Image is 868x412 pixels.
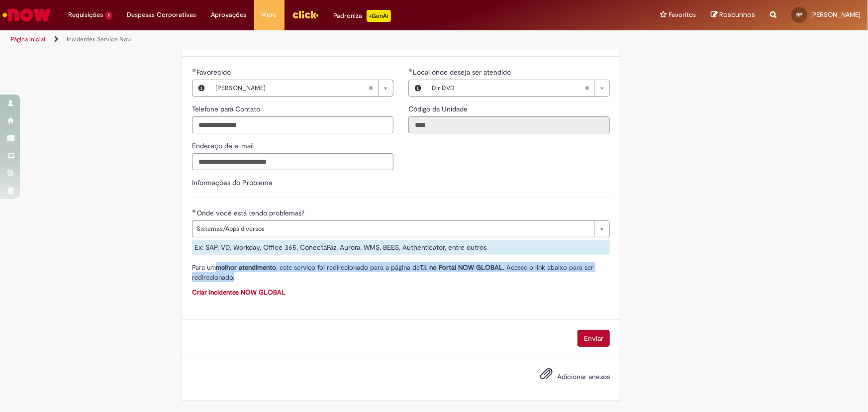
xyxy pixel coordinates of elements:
[409,80,427,96] button: Local onde deseja ser atendido, Visualizar este registro Dir DVD
[105,11,112,20] span: 1
[408,68,413,72] span: Obrigatório Preenchido
[192,68,196,72] span: Obrigatório Preenchido
[537,365,555,388] button: Adicionar anexos
[192,116,393,133] input: Telefone para Contato
[210,80,393,96] a: [PERSON_NAME]Limpar campo Favorecido
[408,116,610,133] input: Código da Unidade
[1,5,52,25] img: ServiceNow
[211,10,247,20] span: Aprovações
[192,263,593,282] span: Para um , este serviço foi redirecionado para a página de . Acesse o link abaixo para ser redirec...
[192,178,272,187] label: Informações do Problema
[67,35,132,43] a: Incidentes Service Now
[432,80,584,96] span: Dir DVD
[292,7,319,22] img: click_logo_yellow_360x200.png
[68,10,103,20] span: Requisições
[192,104,262,113] span: Telefone para Contato
[363,80,378,96] abbr: Limpar campo Favorecido
[196,208,306,217] span: Onde você está tendo problemas?
[579,80,594,96] abbr: Limpar campo Local onde deseja ser atendido
[192,141,256,150] span: Endereço de e-mail
[408,104,470,113] span: Somente leitura - Código da Unidade
[334,10,391,22] div: Padroniza
[408,104,470,114] label: Somente leitura - Código da Unidade
[711,10,755,20] a: Rascunhos
[427,80,609,96] a: Dir DVDLimpar campo Local onde deseja ser atendido
[669,10,696,20] span: Favoritos
[192,153,393,170] input: Endereço de e-mail
[192,240,610,255] div: Ex: SAP, VD, Workday, Office 365, ConectaFaz, Aurora, WMS, BEES, Authenticator, entre outros
[810,10,861,19] span: [PERSON_NAME]
[196,68,233,77] span: Favorecido, Rafael Duarte Pacheco
[216,263,276,272] strong: melhor atendimento
[439,263,503,272] strong: Portal NOW GLOBAL
[557,373,610,382] span: Adicionar anexos
[192,288,286,297] a: Criar Incidentes NOW GLOBAL
[262,10,277,20] span: More
[192,209,196,213] span: Obrigatório Preenchido
[413,68,513,77] span: Necessários - Local onde deseja ser atendido
[367,10,391,22] p: +GenAi
[7,30,571,49] ul: Trilhas de página
[196,221,589,237] span: Sistemas/Apps diversos
[193,80,210,96] button: Favorecido, Visualizar este registro Rafael Duarte Pacheco
[796,11,802,18] span: RP
[11,35,45,43] a: Página inicial
[719,10,755,19] span: Rascunhos
[578,330,610,347] button: Enviar
[127,10,196,20] span: Despesas Corporativas
[215,80,368,96] span: [PERSON_NAME]
[420,263,437,272] strong: T.I. no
